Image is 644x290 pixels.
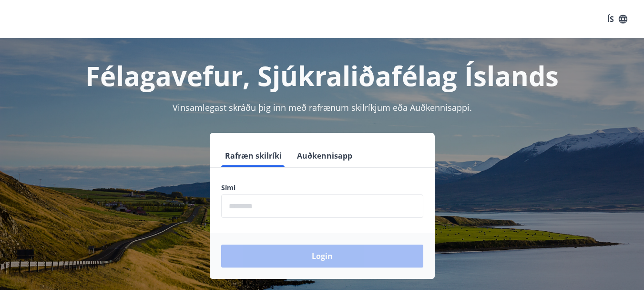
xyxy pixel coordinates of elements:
[602,11,633,28] button: ÍS
[173,102,472,113] span: Vinsamlegast skráðu þig inn með rafrænum skilríkjum eða Auðkennisappi.
[293,144,356,167] button: Auðkennisapp
[11,57,633,94] h1: Félagavefur, Sjúkraliðafélag Íslands
[221,144,286,167] button: Rafræn skilríki
[221,183,423,193] label: Sími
